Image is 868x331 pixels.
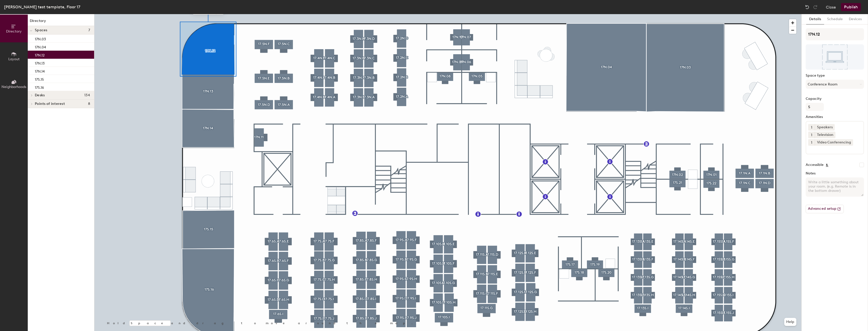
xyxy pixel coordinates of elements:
div: Television [815,132,835,138]
span: 1 [811,140,812,145]
span: Points of interest [35,102,65,106]
p: 17N.04 [35,44,46,49]
span: Neighborhoods [2,85,26,89]
button: Devices [846,14,865,24]
img: Redo [813,5,818,10]
p: 17S.15 [35,76,44,82]
img: Undo [805,5,810,10]
button: 1 [808,124,815,131]
span: Directory [6,29,22,34]
label: Accessible [806,163,824,167]
p: 17N.12 [35,52,45,57]
span: 134 [84,93,90,97]
span: Spaces [35,28,47,32]
p: 17S.16 [35,84,44,90]
h1: Directory [28,18,94,26]
button: Help [784,318,796,326]
div: [PERSON_NAME] test template, Floor 17 [4,4,80,10]
div: Speakers [815,124,835,131]
button: 1 [808,139,815,146]
span: 7 [88,28,90,32]
label: Space type [806,74,864,78]
button: Advanced setup [806,205,844,213]
img: The space named 17N.12 [806,44,864,70]
label: Amenities [806,115,864,119]
span: 1 [811,132,812,138]
p: 17N.03 [35,36,46,41]
p: 17N.13 [35,60,45,66]
button: Schedule [824,14,846,24]
button: Publish [841,3,861,11]
span: Desks [35,93,45,97]
button: Conference Room [806,80,864,89]
label: Notes [806,171,864,175]
p: 17N.14 [35,68,45,74]
span: 8 [88,102,90,106]
span: Layout [8,57,20,61]
button: Close [826,3,836,11]
button: 1 [808,132,815,138]
label: Capacity [806,97,864,101]
button: Details [806,14,824,24]
div: Video Conferencing [815,139,853,146]
span: 1 [811,125,812,130]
